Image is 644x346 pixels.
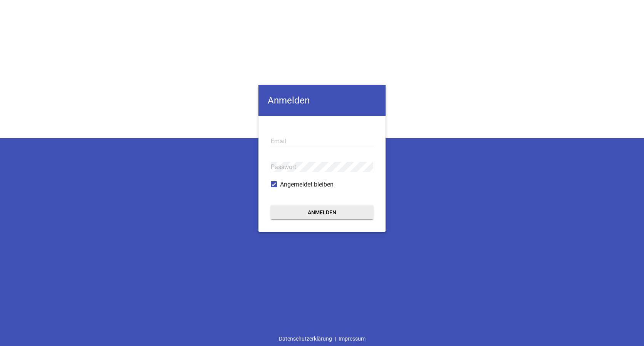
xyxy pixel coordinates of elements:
a: Impressum [336,331,368,346]
a: Datenschutzerklärung [276,331,335,346]
div: | [276,331,368,346]
h4: Anmelden [258,85,386,116]
span: Angemeldet bleiben [280,180,334,189]
button: Anmelden [271,205,373,219]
